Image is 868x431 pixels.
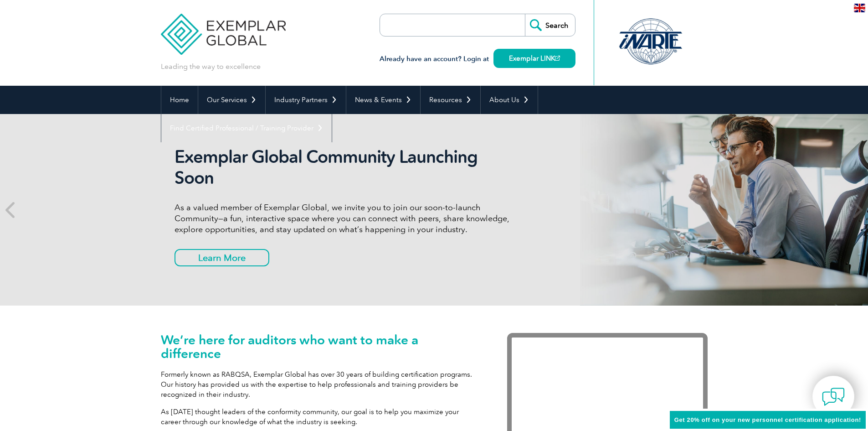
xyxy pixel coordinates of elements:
img: en [854,4,865,12]
a: Resources [421,86,480,114]
a: Home [161,86,198,114]
a: Exemplar LINK [493,49,575,68]
a: News & Events [346,86,420,114]
a: Learn More [175,249,269,266]
img: contact-chat.png [822,385,845,408]
p: As a valued member of Exemplar Global, we invite you to join our soon-to-launch Community—a fun, ... [175,202,516,235]
h2: Exemplar Global Community Launching Soon [175,146,516,188]
span: Get 20% off on your new personnel certification application! [674,416,861,423]
a: Find Certified Professional / Training Provider [161,114,332,142]
input: Search [525,14,575,36]
p: Formerly known as RABQSA, Exemplar Global has over 30 years of building certification programs. O... [161,369,480,400]
p: Leading the way to excellence [161,62,261,72]
img: open_square.png [555,56,560,61]
a: Industry Partners [266,86,346,114]
a: About Us [481,86,538,114]
h3: Already have an account? Login at [380,53,575,65]
h1: We’re here for auditors who want to make a difference [161,333,480,360]
p: As [DATE] thought leaders of the conformity community, our goal is to help you maximize your care... [161,407,480,427]
a: Our Services [198,86,265,114]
